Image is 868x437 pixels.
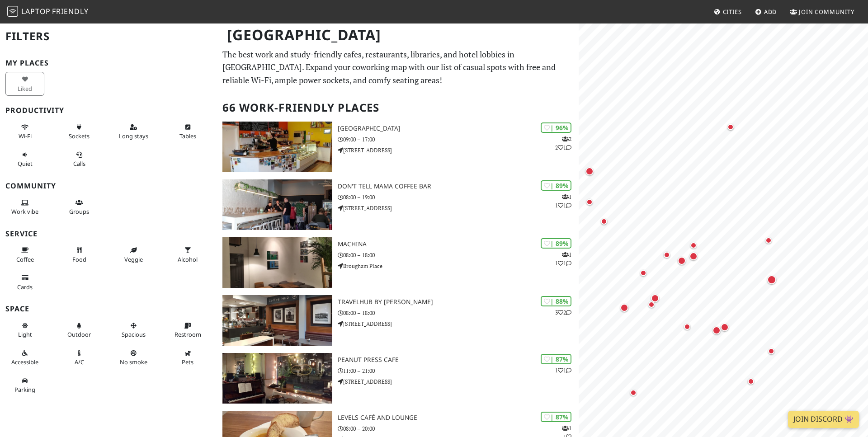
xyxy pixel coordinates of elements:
[60,195,99,219] button: Groups
[766,346,777,357] div: Map marker
[599,216,609,227] div: Map marker
[338,135,579,144] p: 09:00 – 17:00
[17,283,33,291] span: Credit cards
[69,207,89,216] span: Group tables
[541,296,571,306] div: | 88%
[649,292,661,304] div: Map marker
[73,160,85,168] span: Video/audio calls
[114,318,153,342] button: Spacious
[168,318,207,342] button: Restroom
[338,414,579,422] h3: Levels Café and Lounge
[338,204,579,212] p: [STREET_ADDRESS]
[60,120,99,144] button: Sockets
[628,387,639,398] div: Map marker
[584,197,595,207] div: Map marker
[11,207,38,216] span: People working
[72,255,86,263] span: Food
[338,356,579,364] h3: Peanut Press Cafe
[182,358,193,366] span: Pet friendly
[175,330,201,338] span: Restroom
[719,321,731,333] div: Map marker
[338,424,579,433] p: 08:00 – 20:00
[5,230,212,238] h3: Service
[222,48,573,87] p: The best work and study-friendly cafes, restaurants, libraries, and hotel lobbies in [GEOGRAPHIC_...
[541,180,571,191] div: | 89%
[114,120,153,144] button: Long stays
[220,23,577,47] h1: [GEOGRAPHIC_DATA]
[338,262,579,270] p: Brougham Place
[786,4,858,20] a: Join Community
[217,122,579,172] a: North Fort Cafe | 96% 221 [GEOGRAPHIC_DATA] 09:00 – 17:00 [STREET_ADDRESS]
[682,321,693,332] div: Map marker
[60,147,99,171] button: Calls
[5,318,44,342] button: Light
[725,122,736,132] div: Map marker
[688,240,699,251] div: Map marker
[541,412,571,422] div: | 87%
[555,308,571,317] p: 3 2
[18,330,32,338] span: Natural light
[584,165,595,177] div: Map marker
[5,120,44,144] button: Wi-Fi
[338,320,579,328] p: [STREET_ADDRESS]
[217,179,579,230] a: Don't tell Mama Coffee Bar | 89% 111 Don't tell Mama Coffee Bar 08:00 – 19:00 [STREET_ADDRESS]
[710,4,745,20] a: Cities
[5,243,44,267] button: Coffee
[711,324,722,336] div: Map marker
[338,193,579,202] p: 08:00 – 19:00
[338,183,579,190] h3: Don't tell Mama Coffee Bar
[338,240,579,248] h3: Machina
[179,132,196,140] span: Work-friendly tables
[338,125,579,132] h3: [GEOGRAPHIC_DATA]
[764,8,777,16] span: Add
[222,237,332,288] img: Machina
[222,353,332,404] img: Peanut Press Cafe
[723,8,742,16] span: Cities
[676,255,688,267] div: Map marker
[19,132,32,140] span: Stable Wi-Fi
[765,273,778,286] div: Map marker
[75,358,84,366] span: Air conditioned
[217,353,579,404] a: Peanut Press Cafe | 87% 11 Peanut Press Cafe 11:00 – 21:00 [STREET_ADDRESS]
[124,255,143,263] span: Veggie
[168,120,207,144] button: Tables
[5,305,212,313] h3: Space
[18,160,33,168] span: Quiet
[541,354,571,364] div: | 87%
[555,193,571,210] p: 1 1 1
[7,4,89,20] a: LaptopFriendly LaptopFriendly
[5,195,44,219] button: Work vibe
[338,146,579,155] p: [STREET_ADDRESS]
[555,366,571,375] p: 1 1
[114,243,153,267] button: Veggie
[799,8,854,16] span: Join Community
[5,373,44,397] button: Parking
[11,358,38,366] span: Accessible
[60,243,99,267] button: Food
[16,255,34,263] span: Coffee
[14,385,35,394] span: Parking
[122,330,146,338] span: Spacious
[555,135,571,152] p: 2 2 1
[119,132,148,140] span: Long stays
[5,182,212,190] h3: Community
[688,250,699,262] div: Map marker
[5,346,44,370] button: Accessible
[661,249,672,260] div: Map marker
[21,6,51,16] span: Laptop
[5,147,44,171] button: Quiet
[7,6,18,17] img: LaptopFriendly
[67,330,91,338] span: Outdoor area
[338,298,579,306] h3: TravelHub by [PERSON_NAME]
[5,106,212,115] h3: Productivity
[5,270,44,294] button: Cards
[217,295,579,346] a: TravelHub by Lothian | 88% 32 TravelHub by [PERSON_NAME] 08:00 – 18:00 [STREET_ADDRESS]
[338,251,579,259] p: 08:00 – 18:00
[52,6,88,16] span: Friendly
[338,377,579,386] p: [STREET_ADDRESS]
[555,250,571,268] p: 1 1 1
[222,94,573,122] h2: 66 Work-Friendly Places
[618,302,630,314] div: Map marker
[222,122,332,172] img: North Fort Cafe
[222,179,332,230] img: Don't tell Mama Coffee Bar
